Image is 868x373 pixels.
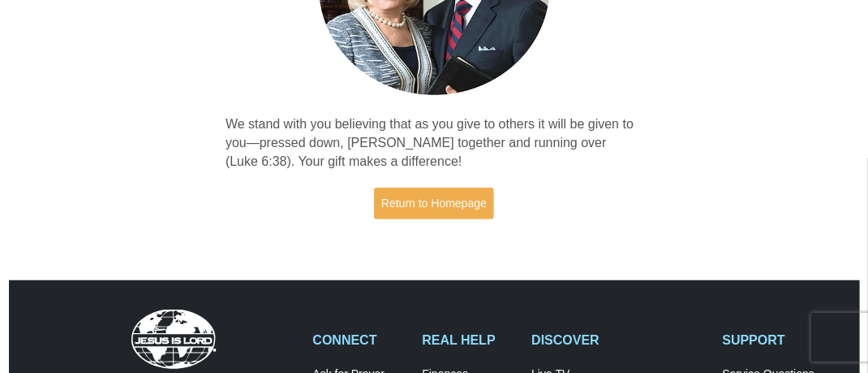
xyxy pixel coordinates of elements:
[312,332,405,348] h2: CONNECT
[374,188,494,219] a: Return to Homepage
[723,332,815,348] h2: SUPPORT
[226,115,642,171] p: We stand with you believing that as you give to others it will be given to you—pressed down, [PER...
[422,332,514,348] h2: REAL HELP
[531,332,705,348] h2: DISCOVER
